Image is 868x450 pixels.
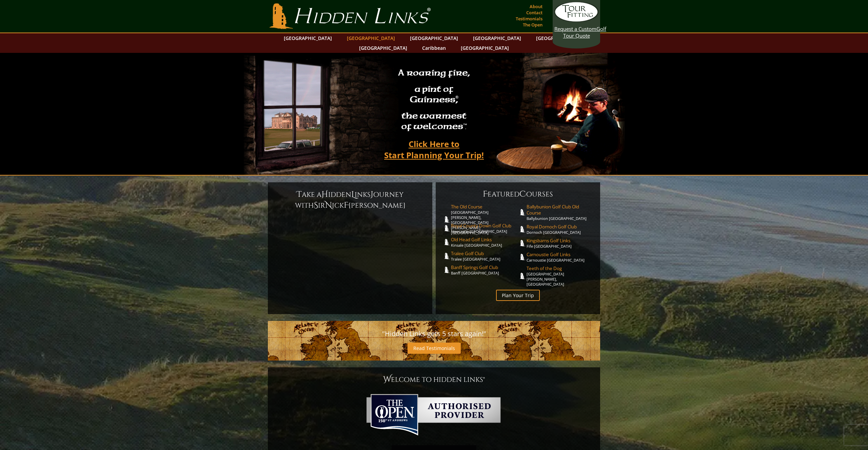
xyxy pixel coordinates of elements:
span: Old Head Golf Links [451,237,518,243]
a: Request a CustomGolf Tour Quote [554,2,598,39]
a: The Open [521,20,544,29]
span: Carnoustie Golf Links [527,251,594,258]
span: L [351,189,355,200]
span: The Old Course [451,204,518,210]
a: Old Head Golf LinksKinsale [GEOGRAPHIC_DATA] [451,237,518,248]
span: Teeth of the Dog [527,265,594,271]
a: Tralee Golf ClubTralee [GEOGRAPHIC_DATA] [451,250,518,262]
h1: Welcome To Hidden Links® [275,374,593,385]
a: [GEOGRAPHIC_DATA] [356,43,411,53]
h6: ake a idden inks ourney with ir ick [PERSON_NAME] [275,189,426,211]
a: Royal Dornoch Golf ClubDornoch [GEOGRAPHIC_DATA] [527,224,594,235]
span: S [314,200,318,211]
a: Caribbean [419,43,449,53]
span: Request a Custom [554,25,596,32]
a: Read Testimonials [408,343,461,354]
span: Royal Dornoch Golf Club [527,224,594,230]
a: [GEOGRAPHIC_DATA] [457,43,512,53]
a: [GEOGRAPHIC_DATA] [407,33,461,43]
a: The Old Course[GEOGRAPHIC_DATA][PERSON_NAME], [GEOGRAPHIC_DATA][PERSON_NAME] [GEOGRAPHIC_DATA] [451,204,518,235]
span: Royal County Down Golf Club [451,223,518,229]
span: F [483,189,488,200]
a: Contact [525,8,544,17]
span: H [321,189,328,200]
span: Ballybunion Golf Club Old Course [527,204,594,216]
a: Banff Springs Golf ClubBanff [GEOGRAPHIC_DATA] [451,264,518,275]
span: J [371,189,373,200]
a: Teeth of the Dog[GEOGRAPHIC_DATA][PERSON_NAME], [GEOGRAPHIC_DATA] [527,265,594,287]
a: Ballybunion Golf Club Old CourseBallybunion [GEOGRAPHIC_DATA] [527,204,594,221]
h2: A roaring fire, a pint of Guinness , the warmest of welcomes™. [394,65,474,136]
span: Banff Springs Golf Club [451,264,518,270]
a: [GEOGRAPHIC_DATA] [533,33,588,43]
a: Plan Your Trip [496,290,540,301]
a: About [528,2,544,11]
h6: eatured ourses [442,189,593,200]
span: Tralee Golf Club [451,250,518,257]
a: Royal County Down Golf ClubNewcastle [GEOGRAPHIC_DATA] [451,223,518,234]
a: [GEOGRAPHIC_DATA] [280,33,335,43]
a: Click Here toStart Planning Your Trip! [377,136,491,163]
span: C [519,189,526,200]
span: F [344,200,349,211]
a: [GEOGRAPHIC_DATA] [343,33,398,43]
span: T [297,189,302,200]
a: Testimonials [514,14,544,23]
span: Kingsbarns Golf Links [527,238,594,244]
a: [GEOGRAPHIC_DATA] [470,33,525,43]
a: Kingsbarns Golf LinksFife [GEOGRAPHIC_DATA] [527,238,594,249]
p: "Hidden Links gets 5 stars again!" [275,328,593,340]
a: Carnoustie Golf LinksCarnoustie [GEOGRAPHIC_DATA] [527,251,594,263]
span: N [325,200,332,211]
